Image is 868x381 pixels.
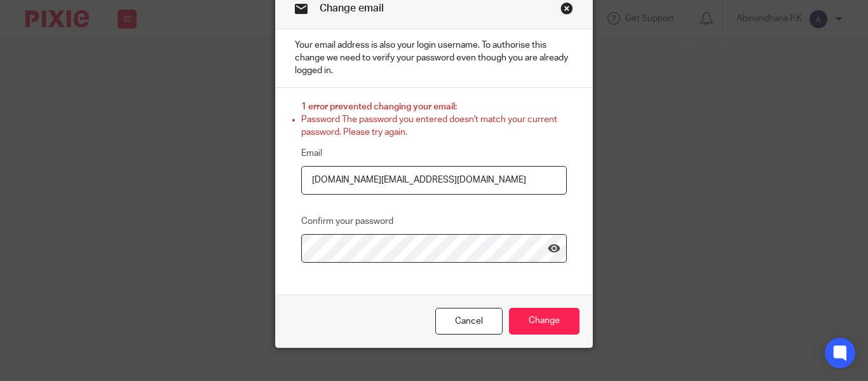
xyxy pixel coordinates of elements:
input: Change [509,308,580,335]
h2: 1 error prevented changing your email: [301,100,567,113]
span: Change email [320,3,384,13]
li: Password The password you entered doesn't match your current password. Please try again. [301,113,567,139]
p: Your email address is also your login username. To authorise this change we need to verify your p... [276,29,592,88]
label: Email [301,147,322,160]
a: Cancel [435,308,503,335]
label: Confirm your password [301,215,393,228]
a: Close this dialog window [560,2,573,19]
